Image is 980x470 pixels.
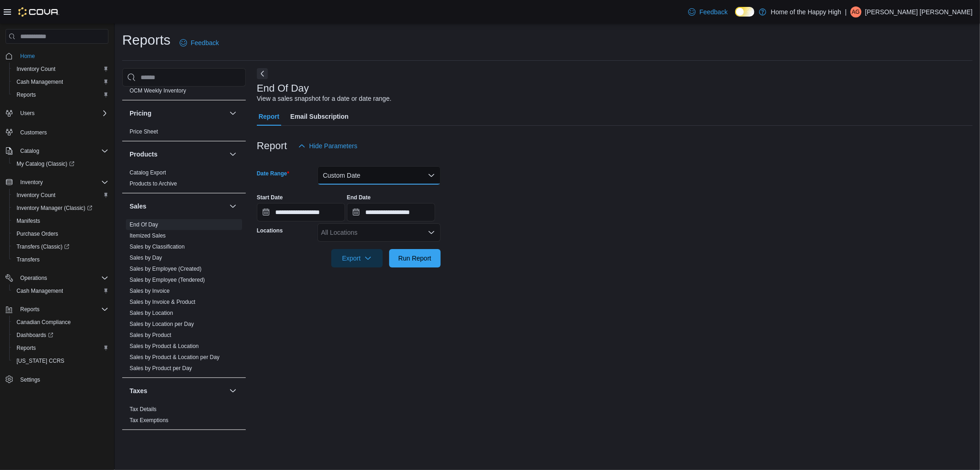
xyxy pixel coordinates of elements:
[227,108,238,119] button: Pricing
[13,317,74,328] a: Canadian Compliance
[130,354,220,361] span: Sales by Product & Location per Day
[227,149,238,160] button: Products
[130,244,185,250] a: Sales by Classification
[13,285,67,296] a: Cash Management
[257,68,268,79] button: Next
[852,6,860,17] span: AG
[9,342,112,354] button: Reports
[130,331,171,339] span: Sales by Product
[2,107,112,120] button: Users
[13,76,108,87] span: Cash Management
[257,140,287,151] h3: Report
[17,51,39,62] a: Home
[20,129,47,136] span: Customers
[17,177,108,188] span: Inventory
[130,232,166,239] a: Itemized Sales
[13,76,67,87] a: Cash Management
[130,150,226,159] button: Products
[17,177,46,188] button: Inventory
[130,406,157,412] a: Tax Details
[9,157,112,170] a: My Catalog (Classic)
[130,343,199,349] a: Sales by Product & Location
[122,167,246,193] div: Products
[13,330,108,341] span: Dashboards
[6,46,108,410] nav: Complex example
[735,7,754,17] input: Dark Mode
[9,329,112,342] a: Dashboards
[257,83,309,94] h3: End Of Day
[257,170,289,177] label: Date Range
[122,126,246,141] div: Pricing
[13,215,44,226] a: Manifests
[17,287,63,295] span: Cash Management
[13,203,96,214] a: Inventory Manager (Classic)
[17,108,38,119] button: Users
[130,266,202,272] a: Sales by Employee (Created)
[2,373,112,386] button: Settings
[130,128,158,135] a: Price Sheet
[9,316,112,329] button: Canadian Compliance
[130,287,170,295] span: Sales by Invoice
[337,249,377,267] span: Export
[9,88,112,101] button: Reports
[9,354,112,367] button: [US_STATE] CCRS
[13,190,59,201] a: Inventory Count
[130,321,194,327] a: Sales by Location per Day
[18,7,59,17] img: Cova
[309,141,357,151] span: Hide Parameters
[13,89,40,100] a: Reports
[17,243,69,250] span: Transfers (Classic)
[17,126,108,138] span: Customers
[130,202,226,211] button: Sales
[17,145,108,157] span: Catalog
[850,6,861,17] div: Alex Goulding Stagg
[122,31,170,49] h1: Reports
[130,417,169,424] a: Tax Exemptions
[17,78,63,86] span: Cash Management
[17,108,108,119] span: Users
[9,215,112,227] button: Manifests
[2,272,112,284] button: Operations
[130,299,195,305] a: Sales by Invoice & Product
[17,256,40,263] span: Transfers
[347,203,435,221] input: Press the down key to open a popover containing a calendar.
[9,253,112,266] button: Transfers
[130,332,171,338] a: Sales by Product
[130,169,166,176] span: Catalog Export
[17,127,51,138] a: Customers
[227,201,238,212] button: Sales
[130,150,158,159] h3: Products
[2,176,112,189] button: Inventory
[20,110,34,117] span: Users
[20,376,40,383] span: Settings
[17,204,92,212] span: Inventory Manager (Classic)
[130,417,169,424] span: Tax Exemptions
[130,221,158,228] a: End Of Day
[295,137,361,155] button: Hide Parameters
[130,255,162,261] a: Sales by Day
[13,215,108,226] span: Manifests
[2,125,112,139] button: Customers
[130,365,192,372] span: Sales by Product per Day
[17,374,44,385] a: Settings
[17,273,108,284] span: Operations
[130,87,186,94] span: OCM Weekly Inventory
[9,202,112,215] a: Inventory Manager (Classic)
[9,75,112,88] button: Cash Management
[17,160,74,168] span: My Catalog (Classic)
[13,317,108,328] span: Canadian Compliance
[130,298,195,306] span: Sales by Invoice & Product
[257,194,283,201] label: Start Date
[130,320,194,328] span: Sales by Location per Day
[685,3,731,21] a: Feedback
[13,241,73,252] a: Transfers (Classic)
[20,306,40,313] span: Reports
[122,85,246,100] div: OCM
[130,276,205,284] span: Sales by Employee (Tendered)
[9,284,112,297] button: Cash Management
[389,249,441,267] button: Run Report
